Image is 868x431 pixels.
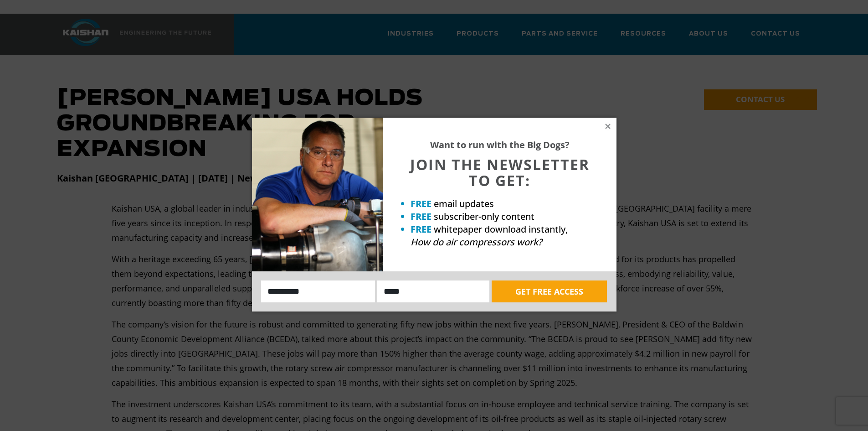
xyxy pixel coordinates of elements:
[430,139,570,151] strong: Want to run with the Big Dogs?
[410,155,590,190] span: JOIN THE NEWSLETTER TO GET:
[492,280,607,302] button: GET FREE ACCESS
[261,280,375,302] input: Name:
[411,236,542,248] em: How do air compressors work?
[434,210,534,223] span: subscriber-only content
[434,197,494,210] span: email updates
[411,223,431,235] strong: FREE
[377,280,489,302] input: Email
[604,122,612,130] button: Close
[411,197,431,210] strong: FREE
[434,223,568,235] span: whitepaper download instantly,
[411,210,431,223] strong: FREE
